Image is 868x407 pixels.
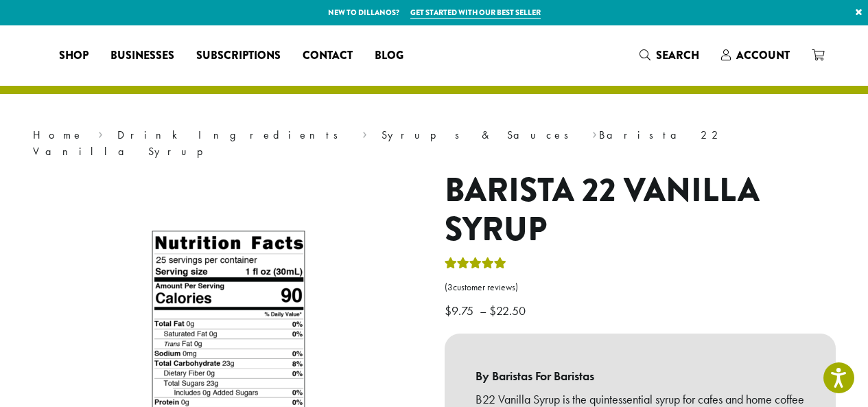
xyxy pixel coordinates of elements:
span: Businesses [110,47,174,65]
span: Blog [375,47,403,65]
span: › [592,122,597,143]
a: Search [629,44,710,67]
span: – [480,303,486,318]
a: Home [33,128,84,142]
a: Syrups & Sauces [382,128,578,142]
div: Rated 5.00 out of 5 [445,255,506,276]
span: Search [656,47,699,63]
bdi: 22.50 [489,303,529,318]
span: Shop [59,47,89,65]
span: $ [445,303,451,318]
span: 3 [447,281,453,293]
nav: Breadcrumb [33,127,836,160]
a: Drink Ingredients [117,128,347,142]
b: By Baristas For Baristas [476,364,805,388]
span: Contact [303,47,353,65]
a: Shop [48,45,99,67]
span: › [362,122,367,143]
span: Account [736,47,790,63]
span: $ [489,303,496,318]
a: (3customer reviews) [445,281,836,294]
span: › [98,122,103,143]
a: Get started with our best seller [410,7,541,19]
span: Subscriptions [196,47,281,65]
h1: Barista 22 Vanilla Syrup [445,171,836,250]
bdi: 9.75 [445,303,477,318]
